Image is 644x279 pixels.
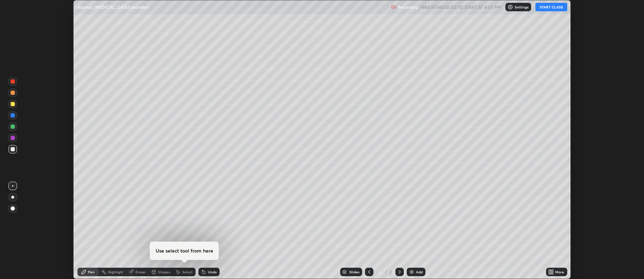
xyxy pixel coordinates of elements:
[135,270,146,274] div: Eraser
[208,270,217,274] div: Undo
[409,269,414,275] img: add-slide-button
[416,270,423,274] div: Add
[515,5,528,9] p: Settings
[535,3,567,11] button: START CLASS
[420,4,501,10] h5: WAS SCHEDULED TO START AT 4:00 PM
[88,270,94,274] div: Pen
[158,270,170,274] div: Shapes
[349,270,359,274] div: Slides
[376,270,383,274] div: 3
[388,269,393,275] div: 3
[507,4,513,10] img: class-settings-icons
[398,5,418,10] p: Recording
[77,4,149,10] p: Alcohol, [MEDICAL_DATA] and ether
[391,4,396,10] img: recording.375f2c34.svg
[555,270,564,274] div: More
[182,270,193,274] div: Select
[385,270,387,274] div: /
[156,247,213,254] h4: Use select tool from here
[108,270,123,274] div: Highlight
